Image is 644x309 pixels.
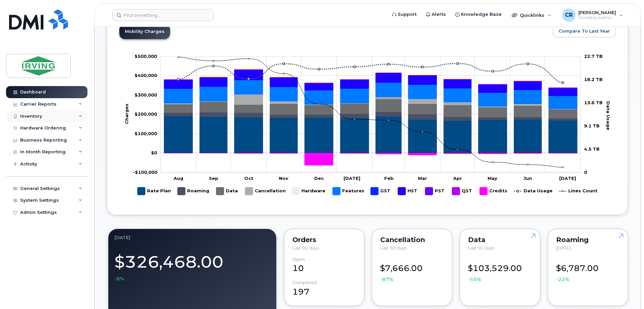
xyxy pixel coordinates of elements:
[135,53,157,59] g: $0
[432,11,446,18] span: Alerts
[584,100,603,105] tspan: 13.6 TB
[371,185,391,198] g: GST
[468,276,481,283] span: -55%
[520,12,544,18] span: Quicklinks
[245,185,286,198] g: Cancellation
[421,8,451,21] a: Alerts
[584,146,600,152] tspan: 4.5 TB
[135,131,157,136] tspan: $100,000
[151,150,157,155] tspan: $0
[451,8,506,21] a: Knowledge Base
[584,123,600,128] tspan: 9.1 TB
[606,101,611,130] tspan: Data Usage
[578,10,616,15] span: [PERSON_NAME]
[133,169,157,175] g: $0
[135,111,157,117] g: $0
[418,176,427,181] tspan: Mar
[556,237,620,242] div: Roaming
[135,53,157,59] tspan: $500,000
[164,80,577,109] g: Features
[488,176,497,181] tspan: May
[380,237,444,242] div: Cancellation
[135,131,157,136] g: $0
[124,53,617,198] g: Chart
[164,70,577,88] g: QST
[556,257,620,283] div: $6,787.00
[344,176,360,181] tspan: [DATE]
[292,237,356,242] div: Orders
[292,280,317,285] div: completed
[398,185,419,198] g: HST
[292,185,326,198] g: Hardware
[173,176,183,181] tspan: Aug
[135,92,157,98] g: $0
[584,169,587,175] tspan: 0
[135,111,157,117] tspan: $200,000
[244,176,253,181] tspan: Oct
[133,169,157,175] tspan: -$100,000
[387,8,421,21] a: Support
[380,276,393,283] span: -87%
[452,185,473,198] g: QST
[135,92,157,98] tspan: $300,000
[164,94,577,109] g: Cancellation
[112,9,214,21] input: Find something...
[559,28,610,34] span: Compare To Last Year
[514,185,552,198] g: Data Usage
[584,53,603,59] tspan: 22.7 TB
[124,104,129,124] tspan: Charges
[398,11,417,18] span: Support
[507,8,556,22] div: Quicklinks
[164,70,577,96] g: HST
[333,185,364,198] g: Features
[556,276,569,283] span: -22%
[558,8,628,22] div: Crystal Rowe
[216,185,239,198] g: Data
[164,153,577,165] g: Credits
[135,73,157,78] tspan: $400,000
[553,25,616,37] button: Compare To Last Year
[524,176,532,181] tspan: Jun
[461,11,502,18] span: Knowledge Base
[292,280,356,298] div: 197
[425,185,445,198] g: PST
[138,185,171,198] g: Rate Plan
[279,176,288,181] tspan: Nov
[380,257,444,283] div: $7,666.00
[480,185,507,198] g: Credits
[292,257,356,274] div: 10
[565,11,573,19] span: CR
[559,185,598,198] g: Lines Count
[468,257,532,283] div: $103,529.00
[556,245,571,250] span: [DATE]
[114,248,270,282] div: $326,468.00
[453,176,462,181] tspan: Apr
[164,116,577,153] g: Rate Plan
[114,275,124,282] span: -8%
[138,185,598,198] g: Legend
[584,77,603,82] tspan: 18.2 TB
[559,176,576,181] tspan: [DATE]
[164,99,577,118] g: Data
[468,245,494,250] span: Last 90 days
[380,245,406,250] span: Last 90 days
[114,235,270,240] div: July 2025
[384,176,394,181] tspan: Feb
[468,237,532,242] div: Data
[292,245,319,250] span: Last 90 days
[292,257,305,262] div: Open
[119,24,170,39] a: Mobility Charges
[578,15,616,21] span: Wireless Admin
[314,176,324,181] tspan: Dec
[209,176,218,181] tspan: Sep
[135,73,157,78] g: $0
[178,185,210,198] g: Roaming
